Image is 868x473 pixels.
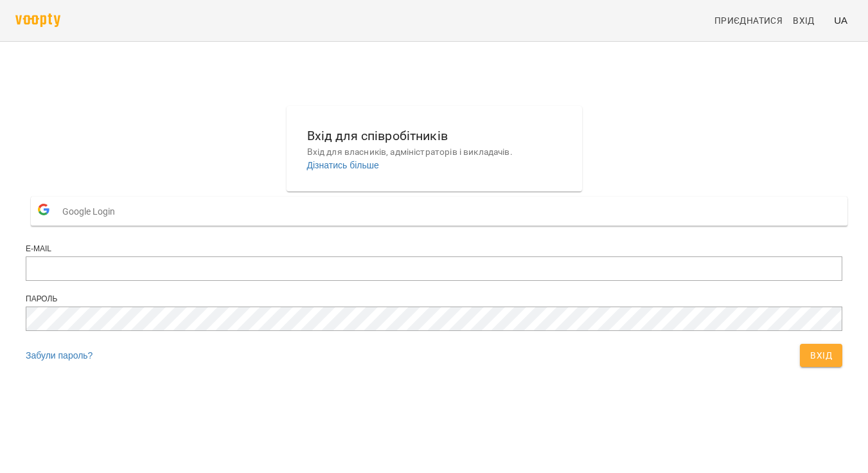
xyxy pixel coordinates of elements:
a: Приєднатися [709,9,788,32]
span: Вхід [793,13,815,28]
p: Вхід для власників, адміністраторів і викладачів. [307,146,562,159]
span: Вхід [810,348,832,363]
span: Google Login [62,199,121,224]
a: Дізнатись більше [307,160,379,170]
a: Вхід [788,9,829,32]
span: UA [834,13,847,27]
button: Вхід для співробітниківВхід для власників, адміністраторів і викладачів.Дізнатись більше [297,116,572,182]
button: Вхід [800,344,842,367]
img: voopty.png [15,13,60,27]
button: Google Login [31,197,847,226]
div: Пароль [26,294,842,305]
button: UA [829,8,853,32]
h6: Вхід для співробітників [307,126,562,146]
div: E-mail [26,244,842,254]
a: Забули пароль? [26,350,93,361]
span: Приєднатися [714,13,783,28]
